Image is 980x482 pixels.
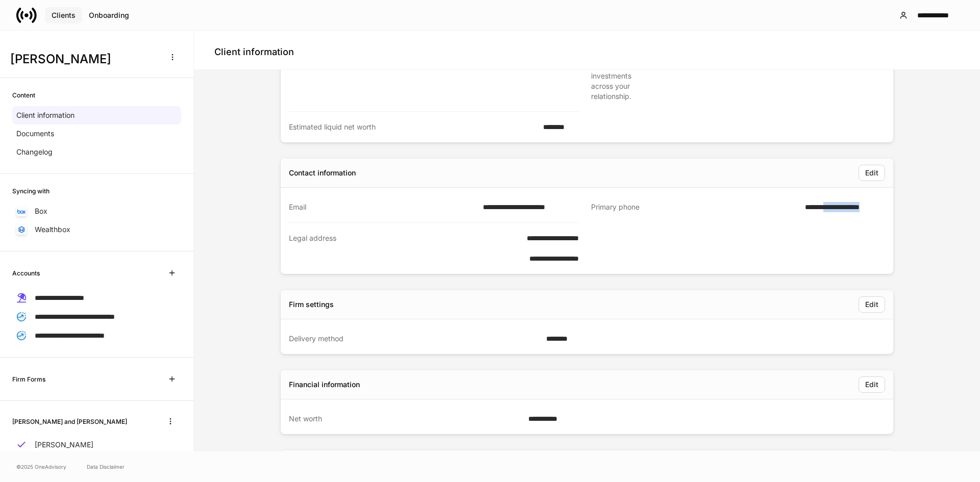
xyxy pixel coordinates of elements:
[12,90,35,100] h6: Content
[12,374,45,384] h6: Firm Forms
[12,268,40,278] h6: Accounts
[35,440,93,450] p: [PERSON_NAME]
[859,165,885,181] button: Edit
[12,106,181,124] a: Client information
[17,209,26,214] img: oYqM9ojoZLfzCHUefNbBcWHcyDPbQKagtYciMC8pFl3iZXy3dU33Uwy+706y+0q2uJ1ghNQf2OIHrSh50tUd9HaB5oMc62p0G...
[12,124,181,143] a: Documents
[52,12,76,19] div: Clients
[16,129,54,139] p: Documents
[87,463,125,471] a: Data Disclaimer
[16,110,75,120] p: Client information
[12,143,181,161] a: Changelog
[865,381,878,388] div: Edit
[289,299,334,310] div: Firm settings
[289,202,477,212] div: Email
[12,186,50,196] h6: Syncing with
[289,334,540,344] div: Delivery method
[591,202,799,213] div: Primary phone
[10,51,158,67] h3: [PERSON_NAME]
[45,7,82,23] button: Clients
[12,220,181,239] a: Wealthbox
[16,463,66,471] span: © 2025 OneAdvisory
[12,417,127,426] h6: [PERSON_NAME] and [PERSON_NAME]
[16,147,53,157] p: Changelog
[859,376,885,393] button: Edit
[289,233,497,264] div: Legal address
[289,122,537,132] div: Estimated liquid net worth
[12,436,181,454] a: [PERSON_NAME]
[12,202,181,220] a: Box
[289,379,360,390] div: Financial information
[35,206,47,216] p: Box
[289,414,522,424] div: Net worth
[82,7,136,23] button: Onboarding
[859,296,885,313] button: Edit
[289,168,356,178] div: Contact information
[865,169,878,176] div: Edit
[89,12,129,19] div: Onboarding
[35,224,70,235] p: Wealthbox
[865,301,878,308] div: Edit
[214,46,294,58] h4: Client information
